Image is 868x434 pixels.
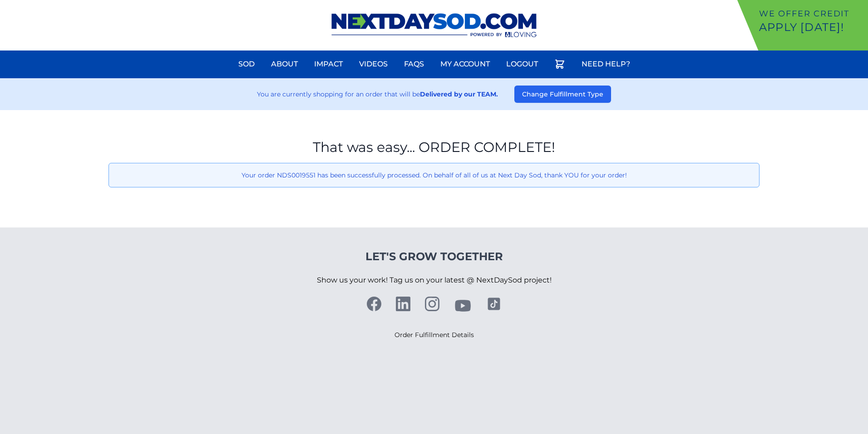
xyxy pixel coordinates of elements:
button: Change Fulfillment Type [514,86,611,103]
p: Your order NDS0019551 has been successfully processed. On behalf of all of us at Next Day Sod, th... [116,171,752,180]
h4: Let's Grow Together [317,249,552,264]
a: Logout [501,53,543,75]
a: Need Help? [576,53,636,75]
a: Videos [354,53,393,75]
h1: That was easy... ORDER COMPLETE! [108,139,759,156]
a: My Account [435,53,495,75]
p: Apply [DATE]! [759,20,864,35]
a: Order Fulfillment Details [395,331,474,339]
strong: Delivered by our TEAM. [420,90,498,98]
a: FAQs [399,53,429,75]
p: Show us your work! Tag us on your latest @ NextDaySod project! [317,264,552,297]
p: We offer Credit [759,7,864,20]
a: About [266,53,303,75]
a: Sod [233,53,260,75]
a: Impact [309,53,348,75]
